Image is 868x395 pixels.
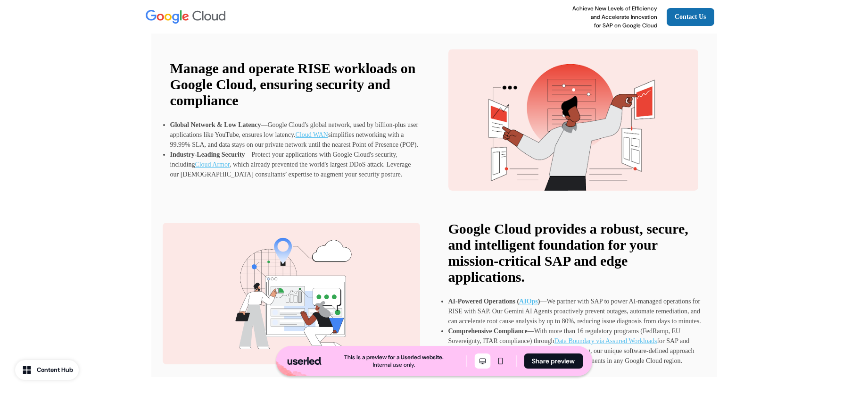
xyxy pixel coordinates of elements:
div: Content Hub [37,365,73,375]
strong: Industry-Leading Security [170,151,245,158]
strong: Comprehensive Compliance [448,328,528,335]
strong: ) [538,298,540,305]
p: —Protect your applications with Google Cloud's security, including , which already prevented the ... [170,151,411,178]
div: This is a preview for a Userled website. [344,353,444,361]
button: Share preview [524,353,583,369]
a: AIOps [519,298,538,305]
button: Desktop mode [474,353,490,369]
a: Cloud WAN [296,131,328,138]
div: Internal use only. [373,361,415,369]
p: —With more than 16 regulatory programs (FedRamp, EU Sovereignty, ITAR compliance) through for SAP... [448,328,694,364]
button: Content Hub [15,360,79,380]
a: Contact Us [667,8,714,26]
strong: Manage and operate RISE workloads on Google Cloud, ensuring security and compliance [170,60,416,108]
strong: AI-Powered Operations ( [448,298,520,305]
a: Data Boundary via Assured Workloads [554,337,657,345]
strong: Google Cloud provides a robust, secure, and intelligent foundation for your mission-critical SAP ... [448,221,688,285]
strong: Global Network & Low Latency [170,121,261,128]
a: Cloud Armor [195,161,230,168]
button: Mobile mode [492,353,508,369]
p: —We partner with SAP to power AI-managed operations for RISE with SAP. Our Gemini AI Agents proac... [448,298,701,325]
p: Achieve New Levels of Efficiency and Accelerate Innovation for SAP on Google Cloud [572,4,657,30]
p: —Google Cloud's global network, used by billion-plus user applications like YouTube, ensures low ... [170,121,419,148]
